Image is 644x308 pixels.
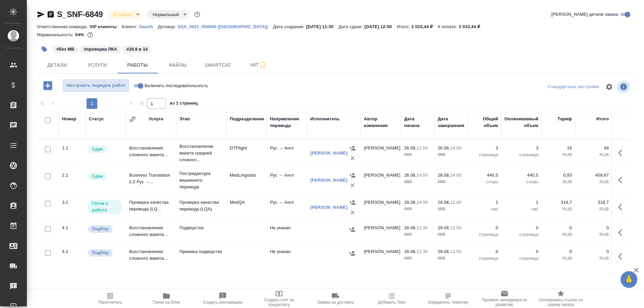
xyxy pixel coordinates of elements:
[471,231,498,238] p: страница
[579,225,609,231] p: 0
[551,11,618,18] span: [PERSON_NAME] детали заказа
[545,172,572,179] p: 0,93
[438,173,450,178] p: 28.08,
[66,82,126,89] span: Настроить порядок работ
[37,42,52,57] button: Добавить тэг
[614,145,630,161] button: Здесь прячутся важные кнопки
[404,173,417,178] p: 26.08,
[62,199,82,206] div: 3.1
[87,248,122,257] div: Можно подбирать исполнителей
[450,173,461,178] p: 14:00
[347,207,358,218] button: Удалить
[579,199,609,206] p: 318,7
[438,116,465,129] div: Дата завершения
[471,179,498,185] p: слово
[505,199,538,206] p: 1
[614,199,630,215] button: Здесь прячутся важные кнопки
[417,145,428,150] p: 11:50
[310,116,340,122] div: Исполнитель
[471,145,498,151] p: 3
[52,46,79,52] span: без МВ
[347,153,358,163] button: Удалить
[596,116,609,122] div: Итого
[361,169,401,192] td: [PERSON_NAME]
[505,225,538,231] p: 0
[404,151,431,158] p: 2025
[450,200,461,205] p: 11:00
[614,172,630,188] button: Здесь прячутся важные кнопки
[149,116,163,122] div: Услуга
[126,196,176,219] td: Проверка качества перевода (LQ...
[202,61,234,69] span: Smartcat
[87,172,122,181] div: Менеджер проверил работу исполнителя, передает ее на следующий этап
[347,170,358,180] button: Назначить
[81,61,113,69] span: Услуги
[579,151,609,158] p: RUB
[471,116,498,129] div: Общий объем
[545,225,572,231] p: 0
[147,10,189,19] div: В работе
[438,145,450,150] p: 26.08,
[62,225,82,231] div: 4.1
[62,145,82,151] div: 1.1
[471,255,498,262] p: страница
[471,225,498,231] p: 0
[126,141,176,165] td: Восстановление сложного макета...
[56,46,74,53] p: #без МВ
[505,206,538,212] p: час
[177,23,273,29] a: SSA_2021_054940 ([GEOGRAPHIC_DATA])
[404,179,431,185] p: 2025
[438,249,450,254] p: 29.08,
[404,231,431,238] p: 2025
[579,179,609,185] p: RUB
[505,255,538,262] p: страница
[310,150,347,156] a: [PERSON_NAME]
[545,206,572,212] p: RUB
[404,255,431,262] p: 2025
[347,143,358,153] button: Назначить
[614,225,630,241] button: Здесь прячутся важные кнопки
[108,10,142,19] div: В работе
[621,271,637,288] button: 🙏
[438,200,450,205] p: 29.08,
[92,173,103,180] p: Сдан
[310,178,347,183] a: [PERSON_NAME]
[545,248,572,255] p: 0
[112,12,134,17] button: В работе
[92,200,118,213] p: Готов к работе
[179,199,223,212] p: Проверка качества перевода (LQA)
[126,245,176,268] td: Восстановление сложного макета...
[86,30,95,39] button: 776.37 RUB;
[226,196,267,219] td: MedQA
[505,151,538,158] p: страница
[90,24,122,29] p: VIP клиенты
[459,24,485,29] p: 2 010,44 ₽
[267,196,307,219] td: Рус → Англ
[270,116,304,129] div: Направление перевода
[545,151,572,158] p: RUB
[579,145,609,151] p: 48
[438,206,465,212] p: 2025
[226,169,267,192] td: MedLinguists
[601,79,617,95] span: Настроить таблицу
[179,170,223,190] p: Постредактура машинного перевода
[450,225,461,230] p: 12:00
[179,143,223,163] p: Восстановление макета средней сложнос...
[361,245,401,268] td: [PERSON_NAME]
[57,10,103,19] a: S_SNF-6849
[87,225,122,234] div: Можно подбирать исполнителей
[179,225,223,231] p: Подверстка
[179,116,190,122] div: Этап
[450,145,461,150] p: 14:00
[504,116,538,129] div: Оплачиваемый объем
[404,145,417,150] p: 26.08,
[438,151,465,158] p: 2025
[121,61,154,69] span: Работы
[417,249,428,254] p: 11:36
[579,255,609,262] p: RUB
[614,248,630,264] button: Здесь прячутся важные кнопки
[92,226,109,232] p: Подбор
[438,225,450,230] p: 29.08,
[579,172,609,179] p: 409,67
[471,172,498,179] p: 440,5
